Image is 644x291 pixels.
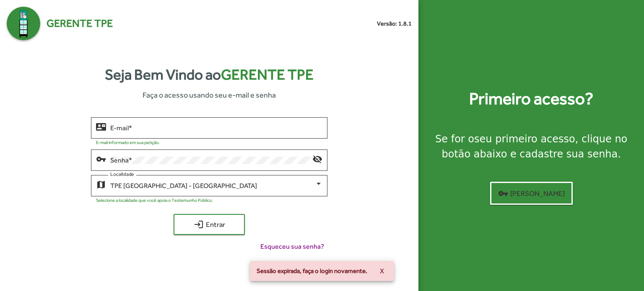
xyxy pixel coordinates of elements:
[47,15,113,31] span: Gerente TPE
[469,86,593,111] strong: Primeiro acesso?
[498,186,565,201] span: [PERSON_NAME]
[105,64,314,86] strong: Seja Bem Vindo ao
[377,19,412,28] small: Versão: 1.8.1
[96,179,106,189] mat-icon: map
[96,154,106,164] mat-icon: vpn_key
[7,7,40,40] img: Logo Gerente
[143,89,276,100] span: Faça o acesso usando seu e-mail e senha
[194,219,204,229] mat-icon: login
[96,140,160,145] mat-hint: E-mail informado em sua petição.
[498,188,508,198] mat-icon: vpn_key
[110,182,257,190] span: TPE [GEOGRAPHIC_DATA] - [GEOGRAPHIC_DATA]
[428,131,634,162] div: Se for o , clique no botão abaixo e cadastre sua senha.
[221,66,314,83] span: Gerente TPE
[257,267,367,275] span: Sessão expirada, faça o login novamente.
[474,133,575,145] strong: seu primeiro acesso
[181,217,237,232] span: Entrar
[96,121,106,131] mat-icon: contact_mail
[490,182,573,205] button: [PERSON_NAME]
[312,154,322,164] mat-icon: visibility_off
[373,263,391,278] button: X
[174,214,245,235] button: Entrar
[96,198,213,203] mat-hint: Selecione a localidade que você apoia o Testemunho Público.
[380,263,384,278] span: X
[260,242,324,252] span: Esqueceu sua senha?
